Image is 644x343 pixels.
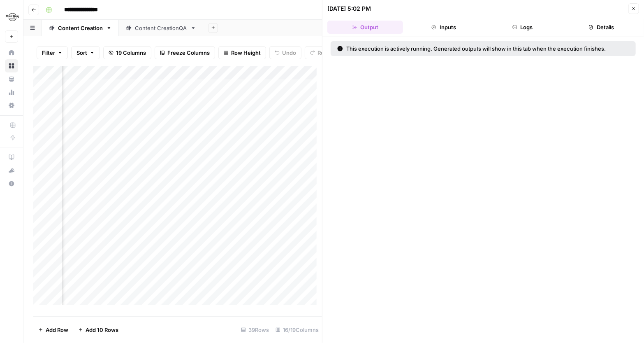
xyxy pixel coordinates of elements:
[282,49,296,57] span: Undo
[5,72,18,86] a: Your Data
[46,326,68,334] span: Add Row
[103,46,151,59] button: 19 Columns
[406,21,482,34] button: Inputs
[337,44,618,53] div: This execution is actively running. Generated outputs will show in this tab when the execution fi...
[5,177,18,190] button: Help + Support
[269,46,301,59] button: Undo
[33,323,73,336] button: Add Row
[155,46,215,59] button: Freeze Columns
[5,99,18,112] a: Settings
[58,24,103,32] div: Content Creation
[71,46,100,59] button: Sort
[119,20,203,36] a: Content CreationQA
[5,164,18,177] button: What's new?
[272,323,322,336] div: 16/19 Columns
[42,49,55,57] span: Filter
[327,21,403,34] button: Output
[76,49,87,57] span: Sort
[564,21,639,34] button: Details
[5,9,20,24] img: Hard Rock Digital Logo
[5,86,18,99] a: Usage
[116,49,146,57] span: 19 Columns
[238,323,272,336] div: 39 Rows
[305,46,336,59] button: Redo
[327,5,371,13] div: [DATE] 5:02 PM
[42,20,119,36] a: Content Creation
[485,21,561,34] button: Logs
[5,151,18,164] a: AirOps Academy
[37,46,68,59] button: Filter
[5,164,18,177] div: What's new?
[5,59,18,72] a: Browse
[317,49,331,57] span: Redo
[135,24,187,32] div: Content CreationQA
[231,49,261,57] span: Row Height
[5,46,18,59] a: Home
[167,49,210,57] span: Freeze Columns
[218,46,266,59] button: Row Height
[73,323,123,336] button: Add 10 Rows
[86,326,118,334] span: Add 10 Rows
[5,7,18,27] button: Workspace: Hard Rock Digital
